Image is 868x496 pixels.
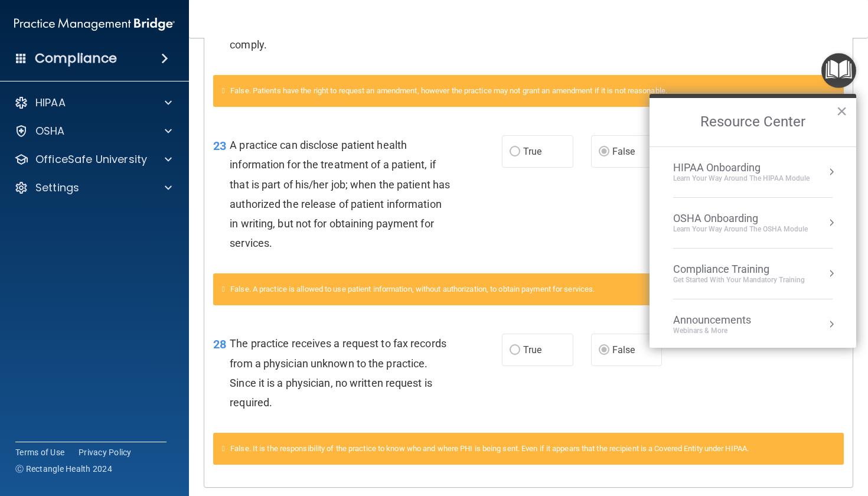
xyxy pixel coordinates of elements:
div: Webinars & More [673,326,775,336]
div: OSHA Onboarding [673,212,808,225]
img: PMB logo [14,12,175,36]
span: False. A practice is allowed to use patient information, without authorization, to obtain payment... [230,285,595,293]
a: Privacy Policy [79,446,132,458]
a: OfficeSafe University [14,152,172,167]
div: Learn your way around the OSHA module [673,224,808,234]
a: Settings [14,181,172,195]
p: HIPAA [35,96,66,110]
span: True [523,146,541,157]
span: 28 [213,337,226,351]
div: Learn Your Way around the HIPAA module [673,174,810,184]
button: Close [836,102,847,120]
div: Compliance Training [673,263,805,276]
span: False [612,344,635,355]
h4: Compliance [35,50,117,67]
input: False [599,148,609,156]
span: False. Patients have the right to request an amendment, however the practice may not grant an ame... [230,86,667,95]
p: Settings [35,181,79,195]
input: False [599,346,609,355]
div: Resource Center [650,94,856,348]
span: 23 [213,139,226,153]
div: Get Started with your mandatory training [673,275,805,285]
span: False. It is the responsibility of the practice to know who and where PHI is being sent. Even if ... [230,444,749,453]
span: The practice receives a request to fax records from a physician unknown to the practice. Since it... [230,337,446,409]
span: True [523,344,541,355]
p: OfficeSafe University [35,152,147,167]
span: Ⓒ Rectangle Health 2024 [15,463,112,475]
input: True [510,148,520,156]
span: A practice can disclose patient health information for the treatment of a patient, if that is par... [230,139,450,249]
input: True [510,346,520,355]
a: HIPAA [14,96,172,110]
div: HIPAA Onboarding [673,161,810,174]
button: Open Resource Center [821,53,856,88]
a: OSHA [14,124,172,138]
h2: Resource Center [650,98,856,146]
span: False [612,146,635,157]
a: Terms of Use [15,446,64,458]
iframe: Drift Widget Chat Controller [809,415,854,459]
p: OSHA [35,124,65,138]
div: Announcements [673,314,775,327]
